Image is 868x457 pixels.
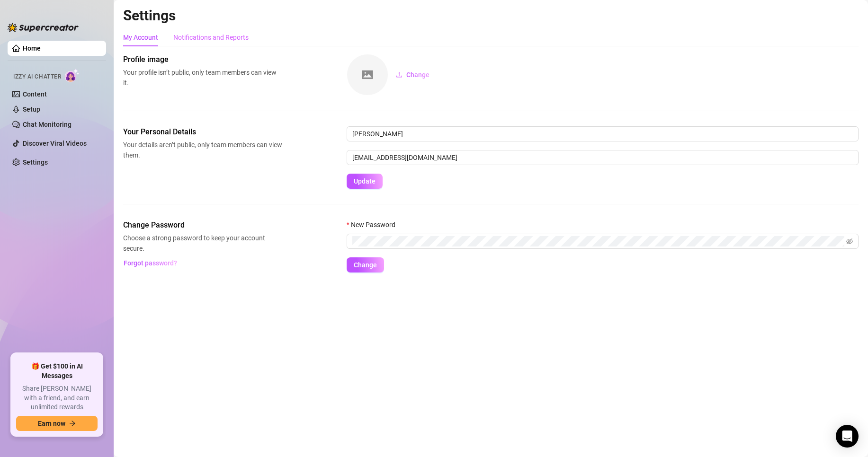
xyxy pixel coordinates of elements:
img: square-placeholder.png [347,54,388,95]
span: Profile image [123,54,282,65]
button: Change [347,257,384,272]
span: arrow-right [69,420,76,427]
input: Enter name [347,126,859,141]
div: Notifications and Reports [173,32,249,43]
span: Your profile isn’t public, only team members can view it. [123,67,282,88]
a: Content [23,90,47,98]
span: Your Personal Details [123,126,282,138]
button: Forgot password? [123,255,177,271]
img: AI Chatter [65,69,80,82]
a: Setup [23,105,40,113]
div: Open Intercom Messenger [836,425,859,448]
label: New Password [347,220,402,230]
input: Enter new email [347,150,859,165]
span: Change [406,71,430,79]
span: Share [PERSON_NAME] with a friend, and earn unlimited rewards [16,384,98,412]
span: 🎁 Get $100 in AI Messages [16,362,98,380]
a: Discover Viral Videos [23,140,87,147]
span: Change [354,261,377,269]
div: My Account [123,32,158,43]
span: Earn now [38,420,65,427]
a: Chat Monitoring [23,121,72,128]
button: Update [347,174,383,189]
img: logo-BBDzfeDw.svg [8,23,79,32]
button: Earn nowarrow-right [16,416,98,431]
span: Forgot password? [124,259,177,267]
span: eye-invisible [846,238,853,245]
a: Home [23,44,41,52]
span: Choose a strong password to keep your account secure. [123,233,282,254]
input: New Password [352,236,844,246]
span: Change Password [123,220,282,231]
a: Settings [23,158,48,166]
span: Izzy AI Chatter [13,72,61,81]
h2: Settings [123,7,859,25]
span: Your details aren’t public, only team members can view them. [123,140,282,160]
span: upload [396,71,403,78]
span: Update [354,177,376,185]
button: Change [388,67,437,82]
